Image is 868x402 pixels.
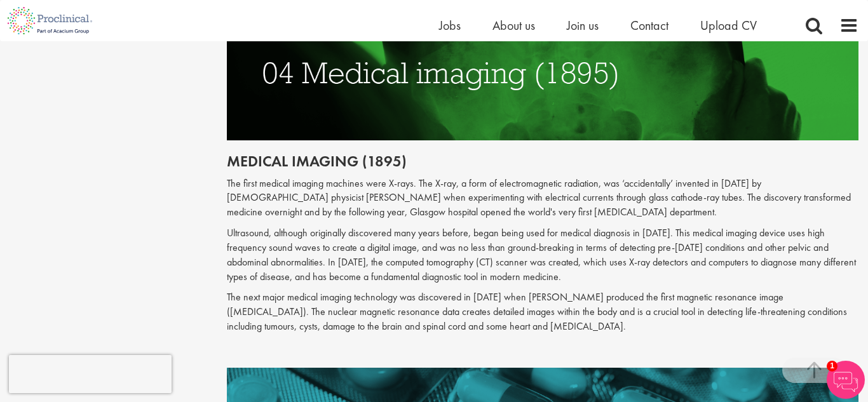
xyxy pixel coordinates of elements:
[827,361,837,372] span: 1
[227,290,859,334] p: The next major medical imaging technology was discovered in [DATE] when [PERSON_NAME] produced th...
[492,17,535,34] a: About us
[227,153,859,170] h2: Medical imaging (1895)
[567,17,599,34] a: Join us
[700,17,757,34] a: Upload CV
[439,17,461,34] a: Jobs
[630,17,668,34] a: Contact
[227,177,859,220] p: The first medical imaging machines were X-rays. The X-ray, a form of electromagnetic radiation, w...
[227,226,859,284] p: Ultrasound, although originally discovered many years before, began being used for medical diagno...
[827,361,865,399] img: Chatbot
[9,355,172,393] iframe: reCAPTCHA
